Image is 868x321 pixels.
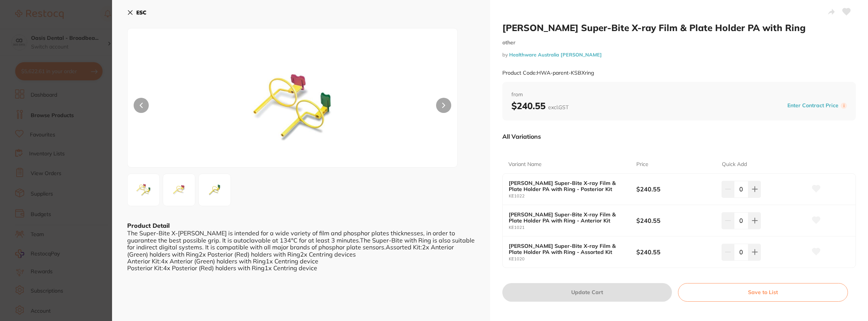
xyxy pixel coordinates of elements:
[502,283,672,301] button: Update Cart
[508,161,542,168] p: Variant Name
[127,222,170,229] b: Product Detail
[548,104,569,111] span: excl. GST
[127,230,475,271] div: The Super-Bite X-[PERSON_NAME] is intended for a wide variety of film and phosphor plates thickne...
[502,22,856,33] h2: [PERSON_NAME] Super-Bite X-ray Film & Plate Holder PA with Ring
[509,243,624,255] b: [PERSON_NAME] Super-Bite X-ray Film & Plate Holder PA with Ring - Assorted Kit
[509,257,637,261] small: KE1020
[130,176,157,204] img: Zw
[509,225,637,230] small: KE1021
[502,39,856,46] small: other
[201,176,228,204] img: L2tlMTAyMS5qcGc
[509,180,624,192] b: [PERSON_NAME] Super-Bite X-ray Film & Plate Holder PA with Ring - Posterior Kit
[636,216,713,225] b: $240.55
[841,103,847,109] label: i
[502,70,594,76] small: Product Code: HWA-parent-KSBXring
[636,161,648,168] p: Price
[165,176,193,204] img: L2tlMTAyMi5qcGc
[509,194,637,199] small: KE1022
[636,248,713,256] b: $240.55
[785,102,841,109] button: Enter Contract Price
[511,91,847,99] span: from
[636,185,713,193] b: $240.55
[509,52,602,58] a: Healthware Australia [PERSON_NAME]
[722,161,747,168] p: Quick Add
[127,6,146,19] button: ESC
[511,100,569,111] b: $240.55
[193,47,391,167] img: Zw
[678,283,848,301] button: Save to List
[502,133,541,140] p: All Variations
[509,211,624,224] b: [PERSON_NAME] Super-Bite X-ray Film & Plate Holder PA with Ring - Anterior Kit
[136,9,146,16] b: ESC
[502,52,856,58] small: by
